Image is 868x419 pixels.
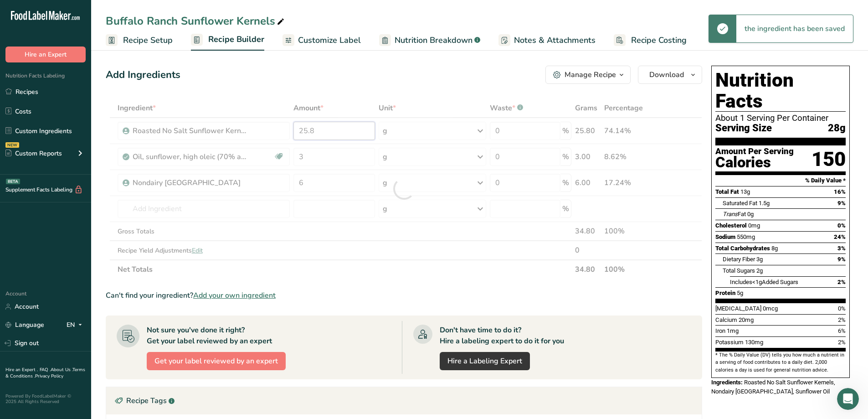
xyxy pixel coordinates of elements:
[6,179,20,184] div: BETA
[752,279,762,285] span: <1g
[834,188,846,195] span: 16%
[723,200,757,207] span: Saturated Fat
[828,123,846,134] span: 28g
[35,373,63,379] a: Privacy Policy
[740,188,750,195] span: 13g
[756,256,763,263] span: 3g
[282,30,361,51] a: Customize Label
[748,222,760,229] span: 0mg
[514,34,596,47] span: Notes & Attachments
[837,279,846,285] span: 2%
[649,69,684,80] span: Download
[711,379,743,386] span: Ingredients:
[106,30,173,51] a: Recipe Setup
[737,233,755,240] span: 550mg
[440,352,530,370] a: Hire a Labeling Expert
[715,327,725,334] span: Iron
[723,211,746,217] span: Fat
[837,200,846,207] span: 9%
[736,15,853,42] div: the ingredient has been saved
[395,34,473,47] span: Nutrition Breakdown
[715,188,739,195] span: Total Fat
[614,30,687,51] a: Recipe Costing
[759,200,770,207] span: 1.5g
[834,233,846,240] span: 24%
[715,175,846,186] section: % Daily Value *
[723,211,738,217] i: Trans
[715,352,846,374] section: * The % Daily Value (DV) tells you how much a nutrient in a serving of food contributes to a dail...
[715,290,735,296] span: Protein
[715,114,846,123] div: About 1 Serving Per Container
[715,339,744,346] span: Potassium
[208,33,264,46] span: Recipe Builder
[5,367,38,373] a: Hire an Expert .
[5,367,85,379] a: Terms & Conditions .
[5,142,19,148] div: NEW
[191,29,264,51] a: Recipe Builder
[147,325,272,347] div: Not sure you've done it right? Get your label reviewed by an expert
[763,305,778,312] span: 0mcg
[737,290,743,296] span: 5g
[123,34,173,47] span: Recipe Setup
[498,30,596,51] a: Notes & Attachments
[154,356,278,367] span: Get your label reviewed by an expert
[837,388,859,410] iframe: Intercom live chat
[838,305,846,312] span: 0%
[440,325,564,347] div: Don't have time to do it? Hire a labeling expert to do it for you
[51,367,72,373] a: About Us .
[727,327,739,334] span: 1mg
[715,222,747,229] span: Cholesterol
[298,34,361,47] span: Customize Label
[715,156,794,169] div: Calories
[379,30,480,51] a: Nutrition Breakdown
[5,317,44,333] a: Language
[711,379,835,395] span: Roasted No Salt Sunflower Kernels, Nondairy [GEOGRAPHIC_DATA], Sunflower Oil
[715,233,735,240] span: Sodium
[715,305,761,312] span: [MEDICAL_DATA]
[67,320,86,331] div: EN
[106,67,180,83] div: Add Ingredients
[147,352,286,370] button: Get your label reviewed by an expert
[106,290,702,301] div: Can't find your ingredient?
[715,147,794,156] div: Amount Per Serving
[5,47,86,62] button: Hire an Expert
[739,316,754,323] span: 20mg
[837,245,846,252] span: 3%
[193,290,276,301] span: Add your own ingredient
[5,393,86,404] div: Powered By FoodLabelMaker © 2025 All Rights Reserved
[631,34,687,47] span: Recipe Costing
[838,339,846,346] span: 2%
[715,316,737,323] span: Calcium
[5,149,62,158] div: Custom Reports
[812,147,846,171] div: 150
[565,69,616,80] div: Manage Recipe
[723,256,755,263] span: Dietary Fiber
[715,245,770,252] span: Total Carbohydrates
[40,367,51,373] a: FAQ .
[106,387,702,414] div: Recipe Tags
[715,123,772,134] span: Serving Size
[747,211,754,217] span: 0g
[638,66,702,84] button: Download
[745,339,763,346] span: 130mg
[838,327,846,334] span: 6%
[771,245,778,252] span: 8g
[837,222,846,229] span: 0%
[715,70,846,112] h1: Nutrition Facts
[106,13,286,29] div: Buffalo Ranch Sunflower Kernels
[837,256,846,263] span: 9%
[756,267,763,274] span: 2g
[723,267,755,274] span: Total Sugars
[730,279,798,285] span: Includes Added Sugars
[838,316,846,323] span: 2%
[545,66,631,84] button: Manage Recipe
